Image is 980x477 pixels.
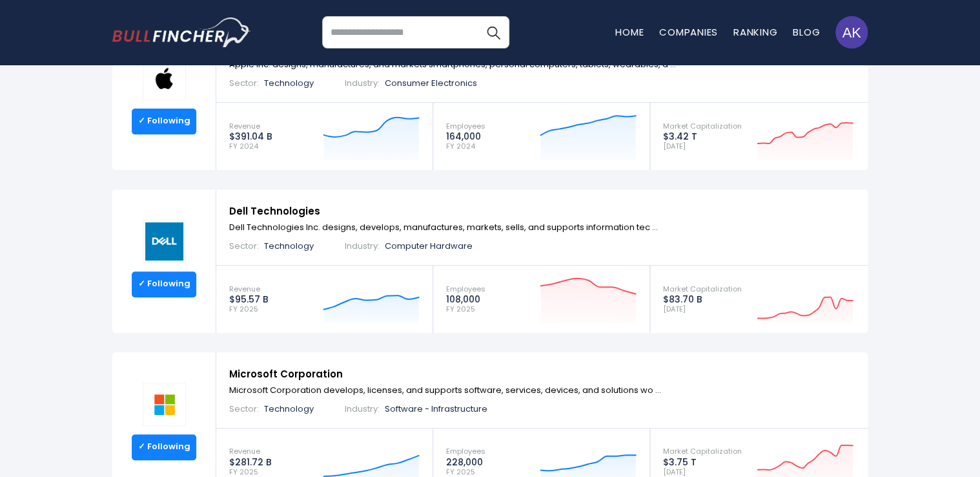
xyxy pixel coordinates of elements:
[143,57,186,100] img: Apple
[477,16,509,48] button: Search
[229,456,272,468] strong: $281.72 B
[385,404,487,415] p: Software - Infrastructure
[663,122,742,131] span: Market Capitalization
[385,78,477,89] p: Consumer Electronics
[112,17,251,47] a: Go to homepage
[650,109,866,164] a: Market Capitalization $3.42 T [DATE]
[132,434,196,460] a: ✓ Following
[663,293,742,305] strong: $83.70 B
[446,447,485,456] span: Employees
[132,109,196,134] a: ✓ Following
[229,220,855,235] p: Dell Technologies Inc. designs, develops, manufactures, markets, sells, and supports information ...
[229,468,272,476] span: FY 2025
[446,293,485,305] strong: 108,000
[446,305,485,313] span: FY 2025
[229,204,320,218] a: Dell Technologies
[793,25,820,39] a: Blog
[345,78,380,89] span: Industry:
[659,25,718,39] a: Companies
[216,109,433,164] a: Revenue $391.04 B FY 2024
[663,305,742,313] span: [DATE]
[229,142,272,151] span: FY 2024
[663,447,742,456] span: Market Capitalization
[446,122,485,131] span: Employees
[663,285,742,293] span: Market Capitalization
[216,272,433,326] a: Revenue $95.57 B FY 2025
[345,241,380,252] span: Industry:
[650,272,866,326] a: Market Capitalization $83.70 B [DATE]
[229,285,269,293] span: Revenue
[446,285,485,293] span: Employees
[132,271,196,297] a: ✓ Following
[663,131,742,142] strong: $3.42 T
[433,109,649,164] a: Employees 164,000 FY 2024
[446,131,485,142] strong: 164,000
[446,142,485,151] span: FY 2024
[229,131,272,142] strong: $391.04 B
[143,220,186,263] img: Dell Technologies
[663,468,742,476] span: [DATE]
[229,404,259,415] span: Sector:
[264,78,314,89] p: Technology
[229,447,272,456] span: Revenue
[229,367,343,381] a: Microsoft Corporation
[345,404,380,415] span: Industry:
[264,404,314,415] p: Technology
[663,456,742,468] strong: $3.75 T
[446,468,485,476] span: FY 2025
[229,293,269,305] strong: $95.57 B
[143,383,186,426] img: Microsoft Corporation
[733,25,777,39] a: Ranking
[112,17,251,47] img: bullfincher logo
[385,241,473,252] p: Computer Hardware
[229,78,259,89] span: Sector:
[229,383,855,398] p: Microsoft Corporation develops, licenses, and supports software, services, devices, and solutions...
[229,241,259,252] span: Sector:
[229,305,269,313] span: FY 2025
[663,142,742,151] span: [DATE]
[229,122,272,131] span: Revenue
[264,241,314,252] p: Technology
[615,25,644,39] a: Home
[433,272,649,326] a: Employees 108,000 FY 2025
[229,57,855,72] p: Apple Inc. designs, manufactures, and markets smartphones, personal computers, tablets, wearables...
[446,456,485,468] strong: 228,000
